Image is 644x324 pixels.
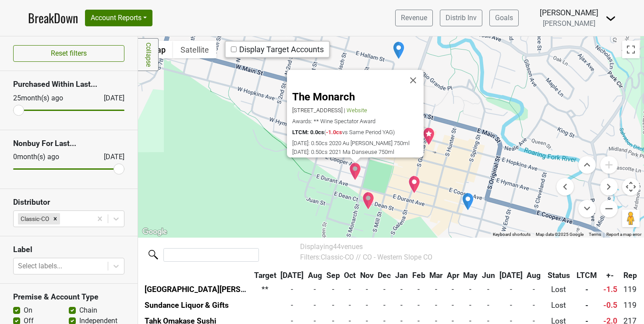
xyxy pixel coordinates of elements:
[13,152,83,162] div: 0 month(s) ago
[393,41,405,60] div: Aspen Wine & Spirits
[279,297,306,313] td: -
[13,292,124,302] h3: Premise & Account Type
[342,297,358,313] td: -
[423,127,435,146] div: Catch Steak Aspen
[410,297,428,313] td: -
[358,281,376,297] td: -
[445,281,461,297] td: -
[427,281,445,297] td: -
[462,192,474,211] div: Aspen Grog Shop
[480,281,497,297] td: -
[50,213,60,224] div: Remove Classic-CO
[461,297,480,313] td: -
[622,210,640,227] button: Drag Pegman onto the map to open Street View
[497,297,525,313] td: -
[85,10,152,26] button: Account Reports
[489,10,519,26] a: Goals
[540,7,598,18] div: [PERSON_NAME]
[342,268,358,284] th: Oct: activate to sort column ascending
[349,162,361,181] div: The Monarch
[403,70,424,91] button: Close
[393,297,410,313] td: -
[96,93,124,103] div: [DATE]
[252,268,279,284] th: Target: activate to sort column ascending
[279,281,306,297] td: -
[347,107,367,114] a: Website
[543,19,595,28] span: [PERSON_NAME]
[376,297,393,313] td: -
[575,268,599,284] th: LTCM: activate to sort column ascending
[599,268,622,284] th: +-: activate to sort column ascending
[79,305,97,316] label: Chain
[445,268,461,284] th: Apr: activate to sort column ascending
[543,297,575,313] td: Lost
[324,297,342,313] td: -
[480,268,497,284] th: Jun: activate to sort column ascending
[524,281,543,297] td: -
[536,232,584,237] span: Map data ©2025 Google
[344,107,345,114] span: |
[606,232,641,237] a: Report a map error
[600,156,618,174] button: Zoom in
[145,285,378,294] a: [GEOGRAPHIC_DATA][PERSON_NAME], Auberge Resorts Collection
[575,281,599,297] td: -
[524,297,543,313] td: -
[543,281,575,297] td: Lost
[543,268,575,284] th: Status: activate to sort column ascending
[395,10,433,26] a: Revenue
[13,45,124,62] button: Reset filters
[140,226,169,238] a: Open this area in Google Maps (opens a new window)
[461,281,480,297] td: -
[321,253,432,261] span: Classic-CO // CO - Western Slope CO
[306,268,324,284] th: Aug: activate to sort column ascending
[18,213,50,224] div: Classic-CO
[142,268,252,284] th: &nbsp;: activate to sort column ascending
[292,129,324,135] span: LTCM: 0.0cs
[13,80,124,89] h3: Purchased Within Last...
[599,281,622,297] td: -1.5
[326,129,342,135] span: -1.0cs
[358,297,376,313] td: -
[362,192,375,210] div: The St. Regis Aspen Resort
[292,107,344,114] a: [STREET_ADDRESS]
[292,149,424,155] div: [DATE]: 0.50cs 2021 Ma Danseuse 750ml
[324,281,342,297] td: -
[578,156,596,174] button: Move up
[13,93,83,103] div: 25 month(s) ago
[96,152,124,162] div: [DATE]
[292,118,424,125] div: Awards: ** Wine Spectator Award
[578,200,596,217] button: Move down
[600,200,618,217] button: Zoom out
[28,9,78,27] a: BreakDown
[279,268,306,284] th: Jul: activate to sort column ascending
[600,178,618,196] button: Move right
[306,297,324,313] td: -
[140,226,169,238] img: Google
[393,281,410,297] td: -
[408,175,421,194] div: Yuki
[524,268,543,284] th: Aug: activate to sort column ascending
[427,297,445,313] td: -
[173,41,216,58] button: Show satellite imagery
[292,129,424,135] div: ( vs Same Period YAG)
[13,198,124,207] h3: Distributor
[556,178,574,196] button: Move left
[622,41,640,58] button: Toggle fullscreen view
[24,305,32,316] label: On
[410,268,428,284] th: Feb: activate to sort column ascending
[324,268,342,284] th: Sep: activate to sort column ascending
[461,268,480,284] th: May: activate to sort column ascending
[138,38,159,71] a: Collapse
[358,268,376,284] th: Nov: activate to sort column ascending
[410,281,428,297] td: -
[292,140,424,146] div: [DATE]: 0.50cs 2020 Au [PERSON_NAME] 750ml
[427,268,445,284] th: Mar: activate to sort column ascending
[13,139,124,148] h3: Nonbuy For Last...
[393,268,410,284] th: Jan: activate to sort column ascending
[376,281,393,297] td: -
[145,301,229,310] a: Sundance Liquor & Gifts
[13,245,124,254] h3: Label
[342,281,358,297] td: -
[493,231,531,238] button: Keyboard shortcuts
